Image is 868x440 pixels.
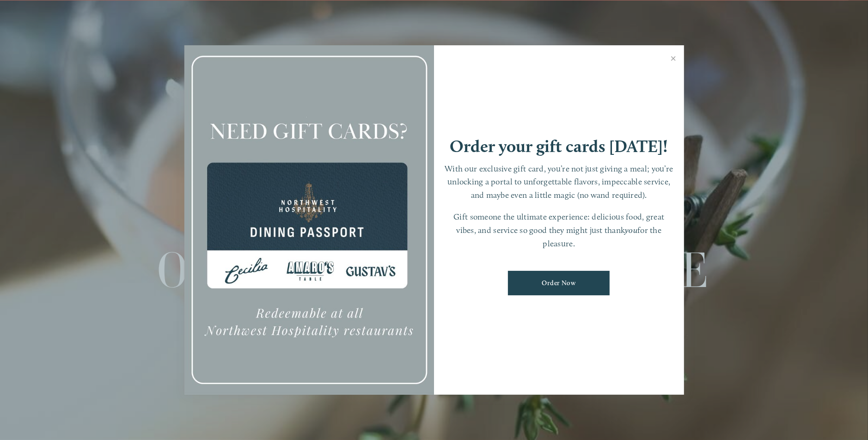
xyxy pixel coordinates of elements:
a: Order Now [508,271,610,295]
em: you [625,225,637,235]
p: With our exclusive gift card, you’re not just giving a meal; you’re unlocking a portal to unforge... [443,162,675,202]
a: Close [665,47,683,73]
h1: Order your gift cards [DATE]! [450,138,668,155]
p: Gift someone the ultimate experience: delicious food, great vibes, and service so good they might... [443,210,675,250]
